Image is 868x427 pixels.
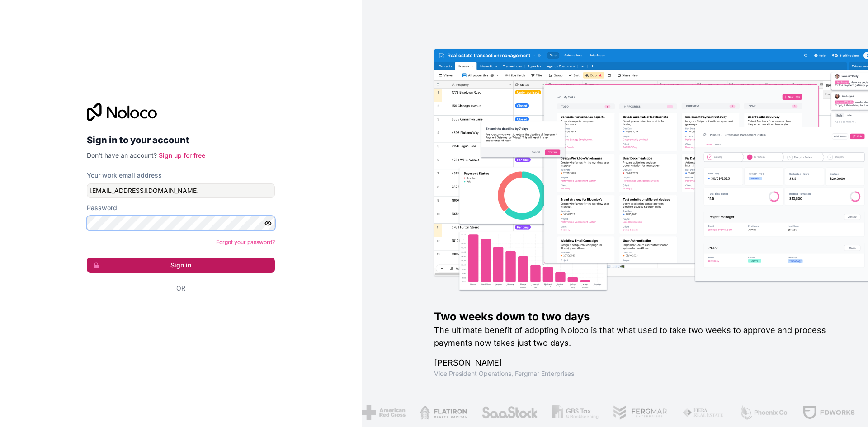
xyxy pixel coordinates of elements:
[551,405,597,420] img: /assets/gbstax-C-GtDUiK.png
[419,405,466,420] img: /assets/flatiron-C8eUkumj.png
[360,405,404,420] img: /assets/american-red-cross-BAupjrZR.png
[681,405,724,420] img: /assets/fiera-fwj2N5v4.png
[176,284,185,293] span: Or
[434,357,839,369] h1: [PERSON_NAME]
[801,405,854,420] img: /assets/fdworks-Bi04fVtw.png
[87,203,117,212] label: Password
[738,405,787,420] img: /assets/phoenix-BREaitsQ.png
[87,151,157,159] span: Don't have an account?
[434,324,839,349] h2: The ultimate benefit of adopting Noloco is that what used to take two weeks to approve and proces...
[82,303,272,323] iframe: Sign in with Google Button
[434,369,839,378] h1: Vice President Operations , Fergmar Enterprises
[159,151,205,159] a: Sign up for free
[87,216,275,230] input: Password
[87,171,162,180] label: Your work email address
[612,405,667,420] img: /assets/fergmar-CudnrXN5.png
[216,239,275,245] a: Forgot your password?
[87,183,275,198] input: Email address
[87,258,275,273] button: Sign in
[434,310,839,324] h1: Two weeks down to two days
[480,405,537,420] img: /assets/saastock-C6Zbiodz.png
[87,132,275,148] h2: Sign in to your account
